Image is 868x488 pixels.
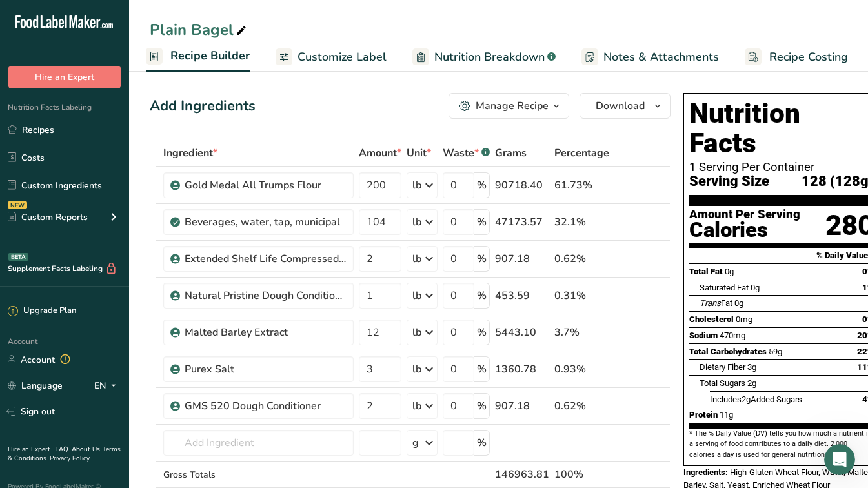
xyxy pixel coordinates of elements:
[689,208,800,221] div: Amount Per Serving
[185,361,346,377] div: Purex Salt
[21,256,201,358] div: Hi there, I checked that with our Accounts Team, and unfortunately we don't have a refund policy ...
[37,7,57,28] img: Profile image for LIA
[700,298,732,308] span: Fat
[57,137,237,214] div: We just want to follow up on the other topic as well. When we renewed our subscription we intende...
[554,214,609,230] div: 32.1%
[8,374,63,397] a: Language
[720,410,733,420] span: 11g
[700,283,749,292] span: Saturated Fat
[8,305,76,318] div: Upgrade Plan
[202,5,227,30] button: Home
[751,283,760,292] span: 0g
[227,5,250,28] div: Close
[170,47,250,65] span: Recipe Builder
[443,145,490,161] div: Waste
[185,288,346,303] div: Natural Pristine Dough Conditioner
[412,435,419,451] div: g
[63,6,79,16] h1: LIA
[581,43,719,72] a: Notes & Attachments
[700,362,745,372] span: Dietary Fiber
[359,145,401,161] span: Amount
[769,347,782,356] span: 59g
[434,48,545,66] span: Nutrition Breakdown
[8,445,54,454] a: Hire an Expert .
[734,298,743,308] span: 0g
[412,361,421,377] div: lb
[10,100,248,130] div: blueash says…
[689,347,767,356] span: Total Carbohydrates
[101,100,248,128] div: Perfect. Thank you so much
[554,178,609,193] div: 61.73%
[63,16,161,29] p: The team can also help
[72,445,103,454] a: About Us .
[495,325,549,340] div: 5443.10
[46,130,248,221] div: We just want to follow up on the other topic as well. When we renewed our subscription we intende...
[689,221,800,239] div: Calories
[710,394,802,404] span: Includes Added Sugars
[163,430,354,456] input: Add Ingredient
[94,378,121,393] div: EN
[10,37,248,101] div: Rana says…
[412,43,556,72] a: Nutrition Breakdown
[146,41,250,72] a: Recipe Builder
[495,251,549,267] div: 907.18
[185,325,346,340] div: Malted Barley Extract
[412,214,421,230] div: lb
[412,178,421,193] div: lb
[495,361,549,377] div: 1360.78
[476,98,549,114] div: Manage Recipe
[10,376,248,393] div: [DATE]
[689,314,734,324] span: Cholesterol
[21,45,201,83] div: Hi there, hope all is well! your email login was changed to as you requested
[720,330,745,340] span: 470mg
[554,145,609,161] span: Percentage
[412,288,421,303] div: lb
[185,251,346,267] div: Extended Shelf Life Compressed Yeast 10/5# Block
[8,201,27,209] div: NEW
[10,37,212,90] div: Hi there, hope all is well! your email login was changed to[EMAIL_ADDRESS][DOMAIN_NAME]as you req...
[412,251,421,267] div: lb
[150,96,256,117] div: Add Ingredients
[747,362,756,372] span: 3g
[163,468,354,482] div: Gross Totals
[495,214,549,230] div: 47173.57
[736,314,752,324] span: 0mg
[298,48,387,66] span: Customize Label
[8,5,33,30] button: go back
[495,467,549,482] div: 146963.81
[689,330,718,340] span: Sodium
[185,214,346,230] div: Beverages, water, tap, municipal
[554,325,609,340] div: 3.7%
[596,98,645,114] span: Download
[700,298,721,308] i: Trans
[8,253,28,261] div: BETA
[554,361,609,377] div: 0.93%
[747,378,756,388] span: 2g
[745,43,848,72] a: Recipe Costing
[554,398,609,414] div: 0.62%
[10,130,248,232] div: blueash says…
[769,48,848,66] span: Recipe Costing
[580,93,671,119] button: Download
[742,394,751,404] span: 2g
[8,445,121,463] a: Terms & Conditions .
[185,178,346,193] div: Gold Medal All Trumps Flour
[276,43,387,72] a: Customize Label
[554,467,609,482] div: 100%
[689,174,769,190] span: Serving Size
[725,267,734,276] span: 0g
[8,210,88,224] div: Custom Reports
[495,288,549,303] div: 453.59
[700,378,745,388] span: Total Sugars
[689,267,723,276] span: Total Fat
[495,145,527,161] span: Grams
[112,108,237,121] div: Perfect. Thank you so much
[554,288,609,303] div: 0.31%
[163,145,217,161] span: Ingredient
[10,249,248,376] div: Rana says…
[56,445,72,454] a: FAQ .
[50,454,90,463] a: Privacy Policy
[412,398,421,414] div: lb
[150,18,249,41] div: Plain Bagel
[683,467,728,477] span: Ingredients:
